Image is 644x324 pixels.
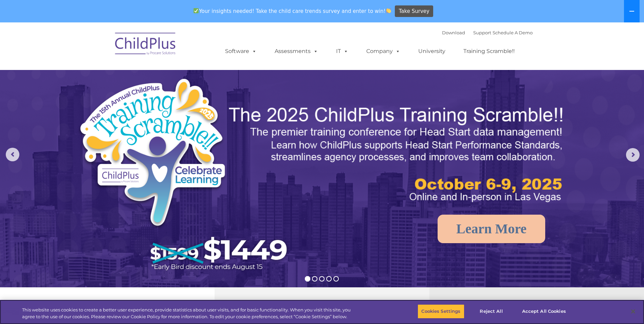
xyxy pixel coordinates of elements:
[626,304,641,319] button: Close
[442,30,533,35] font: |
[218,44,263,58] a: Software
[518,304,570,319] button: Accept All Cookies
[418,304,464,319] button: Cookies Settings
[493,30,533,35] a: Schedule A Demo
[438,215,545,243] a: Learn More
[457,44,521,58] a: Training Scramble!!
[395,5,433,17] a: Take Survey
[22,307,354,320] div: This website uses cookies to create a better user experience, provide statistics about user visit...
[470,304,513,319] button: Reject All
[112,28,180,62] img: ChildPlus by Procare Solutions
[94,73,123,78] span: Phone number
[411,44,452,58] a: University
[399,5,429,17] span: Take Survey
[94,45,115,50] span: Last name
[386,8,391,13] img: 👏
[194,8,199,13] img: ✅
[473,30,491,35] a: Support
[268,44,325,58] a: Assessments
[360,44,407,58] a: Company
[329,44,355,58] a: IT
[442,30,465,35] a: Download
[191,4,394,18] span: Your insights needed! Take the child care trends survey and enter to win!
